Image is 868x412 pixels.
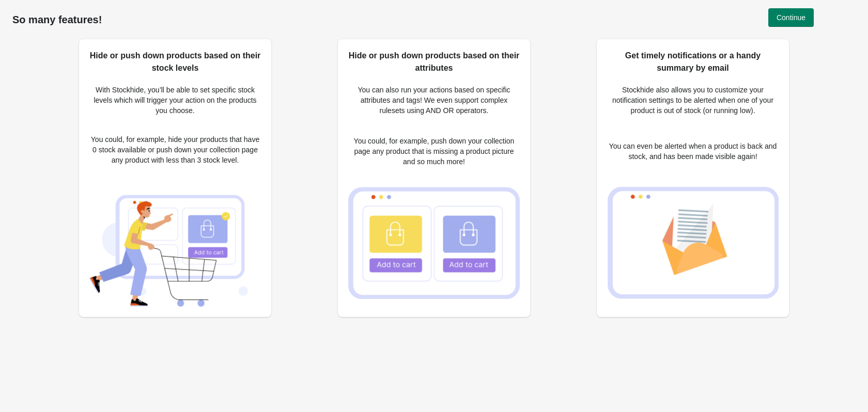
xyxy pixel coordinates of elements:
[768,8,814,27] button: Continue
[777,13,805,22] span: Continue
[607,141,779,162] p: You can even be alerted when a product is back and stock, and has been made visible again!
[607,187,779,299] img: Get timely notifications or a handy summary by email
[607,85,779,116] p: Stockhide also allows you to customize your notification settings to be alerted when one of your ...
[607,50,779,74] h2: Get timely notifications or a handy summary by email
[89,134,261,165] p: You could, for example, hide your products that have 0 stock available or push down your collecti...
[89,183,261,307] img: Hide or push down products based on their stock levels
[348,187,520,299] img: Hide or push down products based on their attributes
[12,13,856,26] h1: So many features!
[348,85,520,116] p: You can also run your actions based on specific attributes and tags! We even support complex rule...
[89,50,261,74] h2: Hide or push down products based on their stock levels
[89,85,261,116] p: With Stockhide, you’ll be able to set specific stock levels which will trigger your action on the...
[348,136,520,167] p: You could, for example, push down your collection page any product that is missing a product pict...
[348,50,520,74] h2: Hide or push down products based on their attributes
